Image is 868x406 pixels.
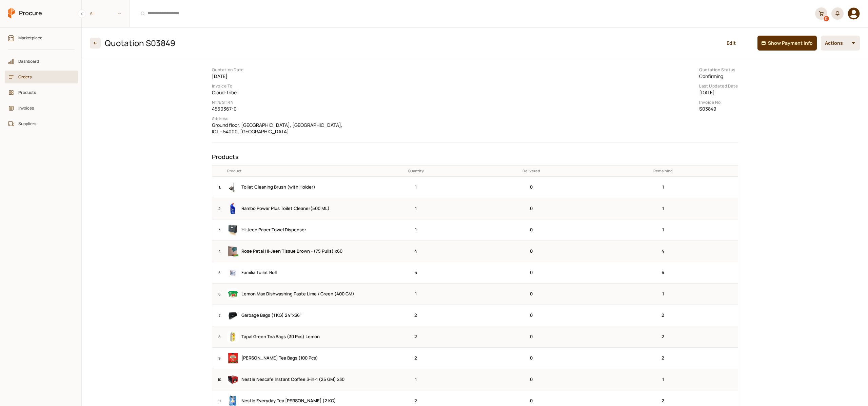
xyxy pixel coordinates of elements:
[218,356,221,361] small: 9 .
[471,262,591,283] td: 0
[360,176,471,198] td: 1
[218,399,222,403] small: 11 .
[227,246,358,257] a: Rose Petal Hi-Jeen Tissue Brown - (75 Pulls) x60
[212,89,348,96] dd: Cloud-Tribe
[212,67,348,73] dt: Quotation Date
[241,184,315,190] span: Toilet Cleaning Brush (with Holder)
[218,249,221,254] small: 4 .
[699,105,738,112] dd: S03849
[757,36,817,51] button: Show Payment Info
[18,89,69,96] span: Products
[219,313,221,318] small: 7 .
[471,283,591,305] td: 0
[360,326,471,347] td: 2
[105,37,175,49] h2: Quotation S03849
[227,288,358,300] a: Lemon Max Dishwashing Paste Lime / Green (400 GM)
[5,117,78,130] a: Suppliers
[360,240,471,262] td: 4
[218,270,221,275] small: 5 .
[815,7,827,20] a: 0
[471,219,591,240] td: 0
[225,166,360,176] th: Product
[227,374,358,385] a: Nestle Nescafe Instant Coffee 3-in-1 (25 GM) x30
[227,203,358,214] a: Rambo Power Plus Toilet Cleaner(500 ML)
[219,185,221,190] small: 1 .
[471,305,591,326] td: 0
[18,105,69,111] span: Invoices
[360,166,471,176] th: Quantity
[591,166,738,176] th: Remaining
[591,219,738,240] td: 1
[591,176,738,198] td: 1
[591,305,738,326] td: 2
[360,262,471,283] td: 6
[227,310,358,321] a: Garbage Bags (1 KG) 24"x36"
[5,102,78,115] a: Invoices
[699,73,723,79] span: Confirming Products
[218,377,222,382] small: 10 .
[218,292,221,296] small: 6 .
[212,116,348,122] dt: Address
[212,83,348,89] dt: Invoice To
[218,228,221,232] small: 3 .
[360,369,471,390] td: 1
[18,74,69,80] span: Orders
[471,166,591,176] th: Delivered
[241,398,336,404] span: Nestle Everyday Tea [PERSON_NAME] (2 KG)
[591,326,738,347] td: 2
[360,219,471,240] td: 1
[699,100,738,105] dt: Invoice No.
[699,83,738,89] dt: Last Updated Date
[5,32,78,44] a: Marketplace
[591,347,738,369] td: 2
[699,89,738,96] dd: [DATE]
[471,240,591,262] td: 0
[18,120,69,127] span: Suppliers
[824,16,829,21] div: 0
[241,291,354,297] span: Lemon Max Dishwashing Paste Lime / Green (400 GM)
[241,269,277,275] span: Familia Toilet Roll
[82,8,129,19] span: All
[471,198,591,219] td: 0
[241,248,342,254] span: Rose Petal Hi-Jeen Tissue Brown - (75 Pulls) x60
[5,71,78,83] a: Orders
[227,224,358,236] a: Hi-Jeen Paper Towel Dispenser
[5,55,78,68] a: Dashboard
[241,376,344,382] span: Nestle Nescafe Instant Coffee 3-in-1 (25 GM) x30
[8,8,42,19] a: Procure
[212,105,348,112] dd: 4560367-0
[591,369,738,390] td: 1
[212,73,348,79] dd: [DATE]
[471,176,591,198] td: 0
[714,36,748,51] button: Edit
[227,352,358,364] a: [PERSON_NAME] Tea Bags (100 Pcs)
[218,206,221,211] small: 2 .
[212,122,348,135] dd: Ground floor, [GEOGRAPHIC_DATA], [GEOGRAPHIC_DATA], ICT - 54000, [GEOGRAPHIC_DATA]
[212,100,348,105] dt: NTN/STRN
[227,267,358,278] a: Familia Toilet Roll
[360,283,471,305] td: 1
[212,153,738,161] h3: Products
[18,35,69,41] span: Marketplace
[241,205,330,211] span: Rambo Power Plus Toilet Cleaner(500 ML)
[134,5,811,22] input: Products and Orders
[471,347,591,369] td: 0
[227,331,358,343] a: Tapal Green Tea Bags (30 Pcs) Lemon
[360,305,471,326] td: 2
[591,283,738,305] td: 1
[241,227,306,233] span: Hi-Jeen Paper Towel Dispenser
[591,198,738,219] td: 1
[471,369,591,390] td: 0
[471,326,591,347] td: 0
[241,312,302,318] span: Garbage Bags (1 KG) 24"x36"
[5,86,78,99] a: Products
[227,181,358,193] a: Toilet Cleaning Brush (with Holder)
[360,198,471,219] td: 1
[591,262,738,283] td: 6
[19,9,42,17] span: Procure
[699,67,738,73] dt: Quotation Status
[241,333,320,340] span: Tapal Green Tea Bags (30 Pcs) Lemon
[360,347,471,369] td: 2
[90,10,95,17] span: All
[241,355,318,361] span: [PERSON_NAME] Tea Bags (100 Pcs)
